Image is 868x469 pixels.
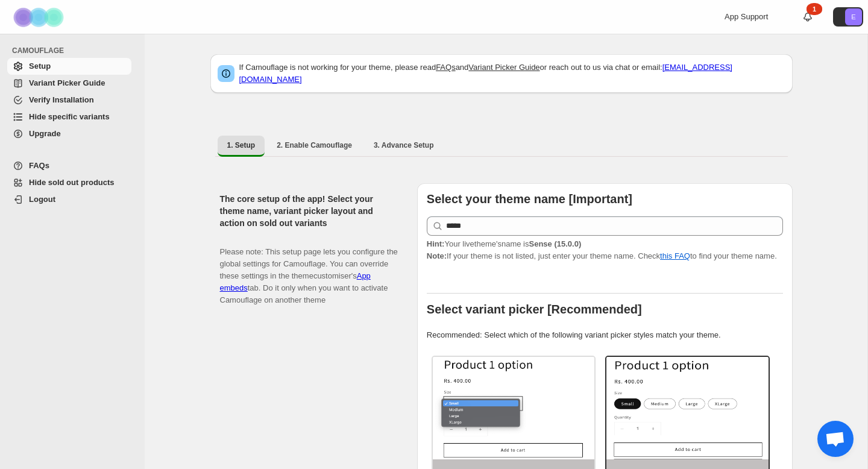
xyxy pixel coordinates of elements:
[606,357,769,459] img: Buttons / Swatches
[29,95,94,104] span: Verify Installation
[29,78,105,87] span: Variant Picker Guide
[10,1,70,34] img: Camouflage
[29,112,110,121] span: Hide specific variants
[436,63,456,72] a: FAQs
[427,238,783,262] p: If your theme is not listed, just enter your theme name. Check to find your theme name.
[427,303,642,316] b: Select variant picker [Recommended]
[239,61,785,86] p: If Camouflage is not working for your theme, please read and or reach out to us via chat or email:
[7,174,131,191] a: Hide sold out products
[845,8,862,25] span: Avatar with initials E
[660,251,690,260] a: this FAQ
[7,125,131,142] a: Upgrade
[227,140,256,150] span: 1. Setup
[807,3,822,15] div: 1
[427,192,632,206] b: Select your theme name [Important]
[468,63,539,72] a: Variant Picker Guide
[427,329,783,341] p: Recommended: Select which of the following variant picker styles match your theme.
[851,13,855,20] text: E
[277,140,352,150] span: 2. Enable Camouflage
[29,61,51,71] span: Setup
[833,7,863,27] button: Avatar with initials E
[817,421,854,457] a: Open chat
[427,239,581,248] span: Your live theme's name is
[29,129,61,138] span: Upgrade
[29,161,49,170] span: FAQs
[427,251,447,260] strong: Note:
[220,234,398,306] p: Please note: This setup page lets you configure the global settings for Camouflage. You can overr...
[7,191,131,208] a: Logout
[433,357,595,459] img: Select / Dropdowns
[7,75,131,92] a: Variant Picker Guide
[725,12,768,21] span: App Support
[7,92,131,109] a: Verify Installation
[220,193,398,229] h2: The core setup of the app! Select your theme name, variant picker layout and action on sold out v...
[427,239,445,248] strong: Hint:
[29,195,55,204] span: Logout
[7,157,131,174] a: FAQs
[529,239,581,248] strong: Sense (15.0.0)
[374,140,434,150] span: 3. Advance Setup
[12,46,136,55] span: CAMOUFLAGE
[802,11,814,23] a: 1
[7,109,131,125] a: Hide specific variants
[7,58,131,75] a: Setup
[29,178,115,187] span: Hide sold out products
